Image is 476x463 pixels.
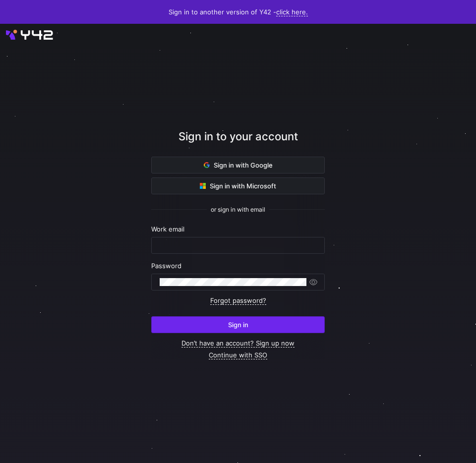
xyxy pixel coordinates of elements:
[151,225,184,233] span: Work email
[209,351,267,359] a: Continue with SSO
[228,321,248,329] span: Sign in
[151,262,181,270] span: Password
[151,177,325,194] button: Sign in with Microsoft
[211,206,265,213] span: or sign in with email
[181,339,295,347] a: Don’t have an account? Sign up now
[276,8,308,16] a: click here.
[210,296,266,305] a: Forgot password?
[151,316,325,333] button: Sign in
[204,161,273,169] span: Sign in with Google
[200,182,276,190] span: Sign in with Microsoft
[151,157,325,174] button: Sign in with Google
[151,128,325,157] div: Sign in to your account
